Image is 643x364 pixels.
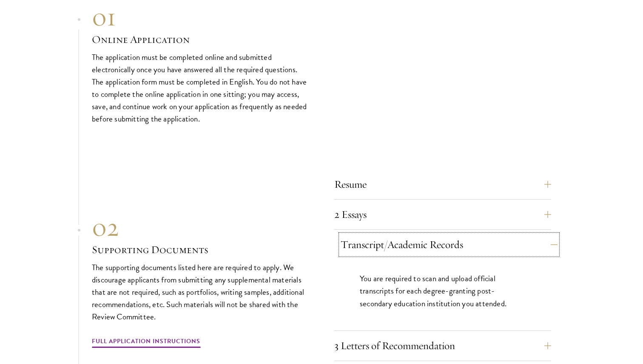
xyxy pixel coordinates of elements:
div: 01 [92,2,309,32]
div: 02 [92,212,309,243]
button: Transcript/Academic Records [341,234,558,255]
button: 3 Letters of Recommendation [334,336,551,356]
h3: Supporting Documents [92,243,309,257]
p: You are required to scan and upload official transcripts for each degree-granting post-secondary ... [360,272,526,309]
h3: Online Application [92,32,309,47]
p: The application must be completed online and submitted electronically once you have answered all ... [92,51,309,125]
a: Full Application Instructions [92,336,200,349]
button: Resume [334,174,551,195]
p: The supporting documents listed here are required to apply. We discourage applicants from submitt... [92,261,309,323]
button: 2 Essays [334,204,551,225]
